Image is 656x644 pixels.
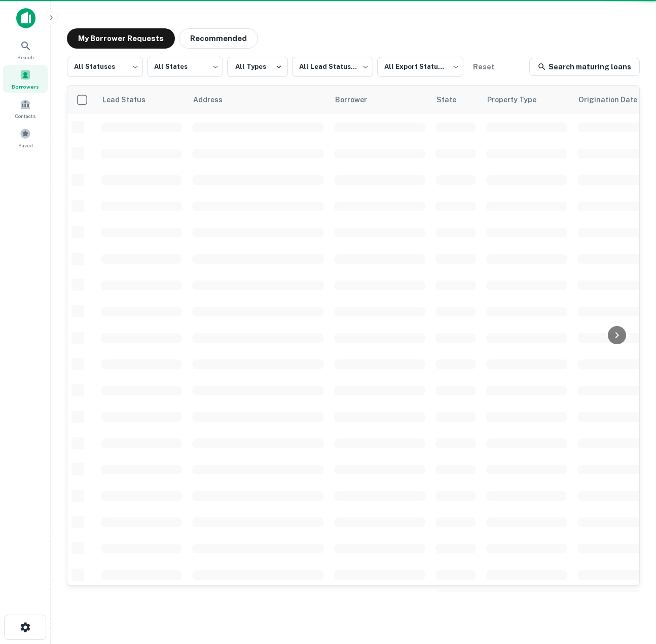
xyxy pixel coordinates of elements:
[292,54,373,80] div: All Lead Statuses
[16,8,35,28] img: capitalize-icon.png
[605,563,656,612] iframe: Chat Widget
[430,86,481,114] th: State
[147,54,223,80] div: All States
[3,65,48,93] a: Borrowers
[17,53,34,61] span: Search
[67,28,175,49] button: My Borrower Requests
[187,86,329,114] th: Address
[67,54,143,80] div: All Statuses
[481,86,572,114] th: Property Type
[529,58,640,76] a: Search maturing loans
[487,94,550,106] span: Property Type
[179,28,258,49] button: Recommended
[193,94,236,106] span: Address
[578,94,650,106] span: Origination Date
[3,36,48,63] a: Search
[335,94,380,106] span: Borrower
[12,83,39,91] span: Borrowers
[467,57,500,77] button: Reset
[3,95,48,122] a: Contacts
[227,57,288,77] button: All Types
[15,112,35,120] span: Contacts
[329,86,430,114] th: Borrower
[3,124,48,151] a: Saved
[377,54,463,80] div: All Export Statuses
[18,141,33,149] span: Saved
[102,94,159,106] span: Lead Status
[436,94,469,106] span: State
[96,86,187,114] th: Lead Status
